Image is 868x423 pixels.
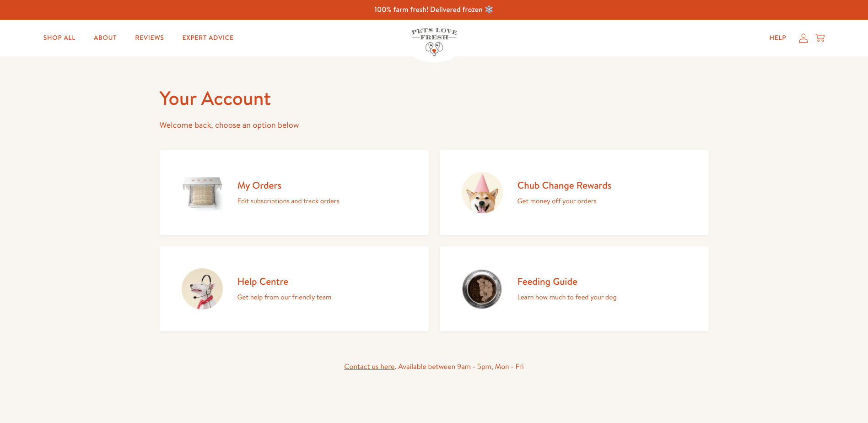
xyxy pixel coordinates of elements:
a: Contact us here [344,362,394,372]
p: Get money off your orders [518,195,612,207]
a: Expert Advice [175,29,241,47]
a: Help Centre Get help from our friendly team [160,246,429,331]
p: Welcome back, choose an option below [160,118,709,132]
a: Help [762,29,793,47]
h1: Your Account [160,86,709,111]
a: Chub Change Rewards Get money off your orders [440,150,709,235]
div: . Available between 9am - 5pm, Mon - Fri [160,361,709,373]
iframe: Gorgias live chat messenger [822,380,859,414]
img: Pets Love Fresh [411,28,457,56]
p: Edit subscriptions and track orders [237,195,340,207]
p: Get help from our friendly team [237,291,332,303]
h2: Help Centre [237,275,332,287]
p: Learn how much to feed your dog [518,291,617,303]
h2: My Orders [237,179,340,191]
h2: Feeding Guide [518,275,617,287]
a: Shop All [36,29,83,47]
a: Reviews [128,29,171,47]
a: About [86,29,124,47]
a: Feeding Guide Learn how much to feed your dog [440,246,709,331]
a: My Orders Edit subscriptions and track orders [160,150,429,235]
h2: Chub Change Rewards [518,179,612,191]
